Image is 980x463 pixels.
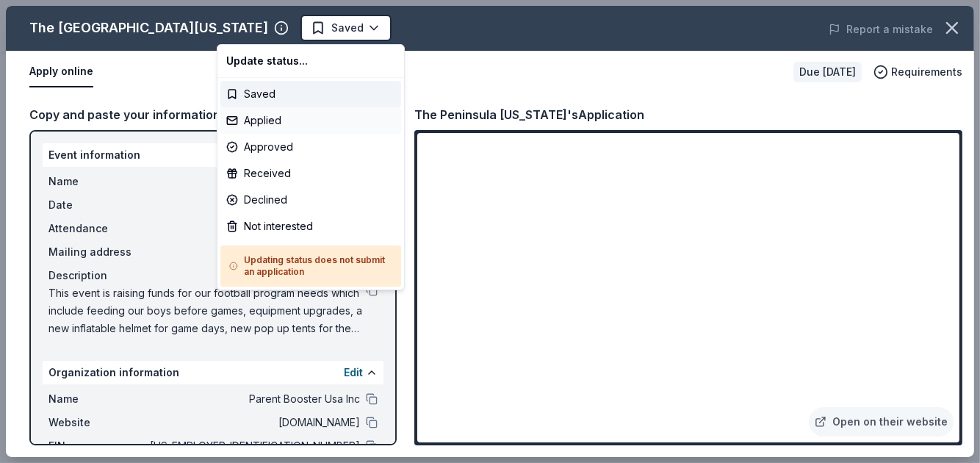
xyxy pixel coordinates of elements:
div: Not interested [220,213,401,240]
span: Falcon Football Casino Night [215,18,332,35]
div: Applied [220,107,401,134]
div: Received [220,160,401,187]
div: Saved [220,81,401,107]
div: Update status... [220,48,401,74]
div: Declined [220,187,401,213]
div: Approved [220,134,401,160]
h5: Updating status does not submit an application [229,254,392,278]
